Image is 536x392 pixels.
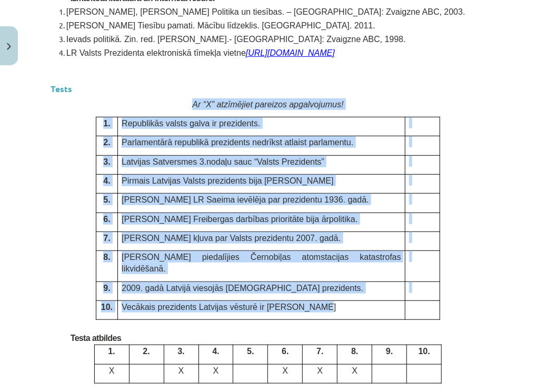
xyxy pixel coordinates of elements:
[122,119,260,128] span: Republikās valsts galva ir prezidents.
[419,347,430,356] span: 10.
[192,100,343,109] span: Ar “X” atzīmējiet pareizos apgalvojumus!
[122,157,324,166] span: Latvijas Satversmes 3.nodaļu sauc “Valsts Prezidents”
[283,366,289,375] span: X
[352,366,358,375] span: X
[213,366,219,375] span: X
[386,347,393,356] span: 9.
[122,303,336,311] span: Vecākais prezidents Latvijas vēsturē ir [PERSON_NAME]
[178,366,184,375] span: X
[71,334,121,343] span: Testa atbildes
[103,234,110,243] span: 7.
[122,195,369,204] span: [PERSON_NAME] LR Saeima ievēlēja par prezidentu 1936. gadā.
[108,347,115,356] span: 1.
[122,138,353,147] span: Parlamentārā republikā prezidents nedrīkst atlaist parlamentu.
[122,253,401,273] span: [PERSON_NAME] piedalījies Černobiļas atomstacijas katastrofas likvidēšanā.
[103,119,110,128] span: 1.
[316,347,323,356] span: 7.
[212,347,219,356] span: 4.
[103,215,110,224] span: 6.
[103,195,110,204] span: 5.
[122,234,341,243] span: [PERSON_NAME] kļuva par Valsts prezidentu 2007. gadā.
[103,253,110,262] span: 8.
[282,347,289,356] span: 6.
[66,7,465,16] span: [PERSON_NAME], [PERSON_NAME] Politika un tiesības. – [GEOGRAPHIC_DATA]: Zvaigzne ABC, 2003.
[101,303,113,311] span: 10.
[317,366,323,375] span: X
[351,347,358,356] span: 8.
[66,35,406,44] span: Ievads politikā. Zin. red. [PERSON_NAME].- [GEOGRAPHIC_DATA]: Zvaigzne ABC, 1998.
[122,284,363,293] span: 2009. gadā Latvijā viesojās [DEMOGRAPHIC_DATA] prezidents.
[122,176,334,185] span: Pirmais Latvijas Valsts prezidents bija [PERSON_NAME]
[143,347,150,356] span: 2.
[66,48,335,57] span: LR Valsts Prezidenta elektroniskā tīmekļa vietne
[7,43,11,50] img: icon-close-lesson-0947bae3869378f0d4975bcd49f059093ad1ed9edebbc8119c70593378902aed.svg
[66,21,375,30] span: [PERSON_NAME] Tiesību pamati. Mācību līdzeklis. [GEOGRAPHIC_DATA]. 2011.
[122,215,358,224] span: [PERSON_NAME] Freibergas darbības prioritāte bija ārpolitika.
[103,176,110,185] span: 4.
[177,347,184,356] span: 3.
[246,48,335,57] a: [URL][DOMAIN_NAME]
[109,366,115,375] span: X
[51,83,72,94] strong: Tests
[103,284,110,293] span: 9.
[103,157,110,166] span: 3.
[103,138,110,147] span: 2.
[247,347,254,356] span: 5.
